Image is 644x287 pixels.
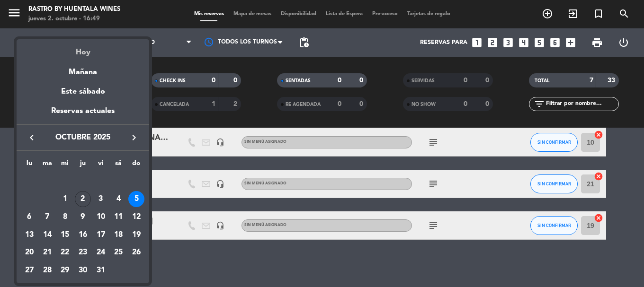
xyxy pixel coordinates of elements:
[110,244,128,262] td: 25 de octubre de 2025
[40,131,125,144] span: octubre 2025
[20,244,38,262] td: 20 de octubre de 2025
[128,209,144,225] div: 12
[74,208,92,226] td: 9 de octubre de 2025
[110,191,128,209] td: 4 de octubre de 2025
[21,227,37,243] div: 13
[110,226,128,244] td: 18 de octubre de 2025
[57,191,73,207] div: 1
[128,191,144,207] div: 5
[128,245,144,261] div: 26
[127,244,145,262] td: 26 de octubre de 2025
[17,78,149,105] div: Este sábado
[92,244,110,262] td: 24 de octubre de 2025
[56,191,74,209] td: 1 de octubre de 2025
[92,208,110,226] td: 10 de octubre de 2025
[57,262,73,278] div: 29
[38,208,56,226] td: 7 de octubre de 2025
[93,209,109,225] div: 10
[56,226,74,244] td: 15 de octubre de 2025
[74,158,92,173] th: jueves
[92,226,110,244] td: 17 de octubre de 2025
[75,227,91,243] div: 16
[17,59,149,78] div: Mañana
[38,226,56,244] td: 14 de octubre de 2025
[75,209,91,225] div: 9
[74,261,92,279] td: 30 de octubre de 2025
[26,132,37,143] i: keyboard_arrow_left
[75,191,91,207] div: 2
[74,191,92,209] td: 2 de octubre de 2025
[20,261,38,279] td: 27 de octubre de 2025
[92,158,110,173] th: viernes
[38,158,56,173] th: martes
[110,209,126,225] div: 11
[93,227,109,243] div: 17
[39,227,55,243] div: 14
[23,131,40,144] button: keyboard_arrow_left
[20,226,38,244] td: 13 de octubre de 2025
[110,227,126,243] div: 18
[20,208,38,226] td: 6 de octubre de 2025
[17,39,149,59] div: Hoy
[21,245,37,261] div: 20
[74,226,92,244] td: 16 de octubre de 2025
[128,132,140,143] i: keyboard_arrow_right
[93,262,109,278] div: 31
[127,208,145,226] td: 12 de octubre de 2025
[56,261,74,279] td: 29 de octubre de 2025
[92,261,110,279] td: 31 de octubre de 2025
[110,245,126,261] div: 25
[110,191,126,207] div: 4
[20,158,38,173] th: lunes
[38,244,56,262] td: 21 de octubre de 2025
[127,226,145,244] td: 19 de octubre de 2025
[21,209,37,225] div: 6
[127,191,145,209] td: 5 de octubre de 2025
[39,262,55,278] div: 28
[93,191,109,207] div: 3
[75,262,91,278] div: 30
[38,261,56,279] td: 28 de octubre de 2025
[127,158,145,173] th: domingo
[20,173,145,191] td: OCT.
[56,244,74,262] td: 22 de octubre de 2025
[74,244,92,262] td: 23 de octubre de 2025
[110,208,128,226] td: 11 de octubre de 2025
[110,158,128,173] th: sábado
[39,245,55,261] div: 21
[21,262,37,278] div: 27
[128,227,144,243] div: 19
[57,227,73,243] div: 15
[39,209,55,225] div: 7
[92,191,110,209] td: 3 de octubre de 2025
[17,105,149,124] div: Reservas actuales
[125,131,143,144] button: keyboard_arrow_right
[56,208,74,226] td: 8 de octubre de 2025
[56,158,74,173] th: miércoles
[57,209,73,225] div: 8
[57,245,73,261] div: 22
[93,245,109,261] div: 24
[75,245,91,261] div: 23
